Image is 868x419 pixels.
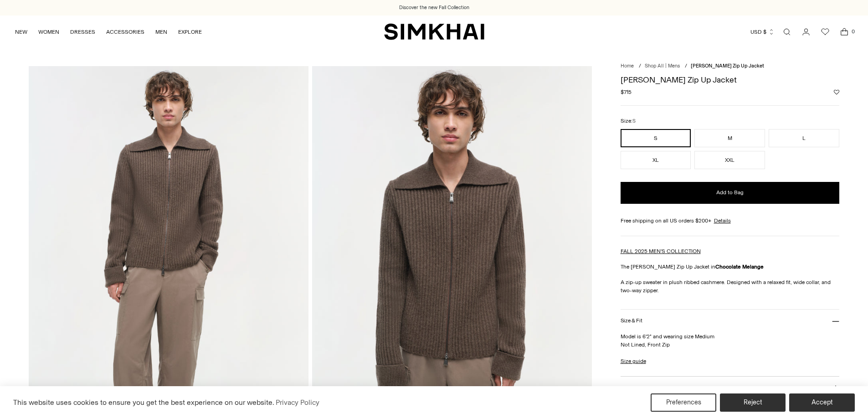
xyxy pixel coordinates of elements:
[621,217,840,225] div: Free shipping on all US orders $200+
[38,22,59,42] a: WOMEN
[694,151,765,169] button: XXL
[834,89,839,95] button: Add to Wishlist
[645,63,680,69] a: Shop All | Mens
[651,393,716,412] button: Preferences
[714,217,731,225] a: Details
[750,22,775,42] button: USD $
[621,318,642,324] h3: Size & Fit
[621,151,691,169] button: XL
[849,27,857,36] span: 0
[694,129,765,147] button: M
[685,62,687,70] div: /
[621,182,840,204] button: Add to Bag
[15,22,27,42] a: NEW
[621,357,646,365] a: Size guide
[715,264,764,270] strong: Chocolate Melange
[13,398,274,407] span: This website uses cookies to ensure you get the best experience on our website.
[621,278,840,295] p: A zip-up sweater in plush ribbed cashmere. Designed with a relaxed fit, wide collar, and two-way ...
[155,22,167,42] a: MEN
[716,189,744,197] span: Add to Bag
[691,63,764,69] span: [PERSON_NAME] Zip Up Jacket
[797,23,815,41] a: Go to the account page
[789,393,855,412] button: Accept
[106,22,144,42] a: ACCESSORIES
[621,76,840,84] h1: [PERSON_NAME] Zip Up Jacket
[835,23,853,41] a: Open cart modal
[384,23,484,41] a: SIMKHAI
[621,248,701,254] a: FALL 2025 MEN'S COLLECTION
[778,23,796,41] a: Open search modal
[720,393,786,412] button: Reject
[274,396,321,409] a: Privacy Policy (opens in a new tab)
[621,310,840,333] button: Size & Fit
[621,117,636,125] label: Size:
[621,62,840,70] nav: breadcrumbs
[639,62,641,70] div: /
[621,332,840,349] p: Model is 6'2" and wearing size Medium Not Lined, Front Zip
[621,88,632,96] span: $715
[769,129,839,147] button: L
[621,129,691,147] button: S
[621,385,649,391] h3: More Details
[816,23,834,41] a: Wishlist
[70,22,95,42] a: DRESSES
[399,4,469,11] a: Discover the new Fall Collection
[621,63,634,69] a: Home
[632,118,636,124] span: S
[178,22,202,42] a: EXPLORE
[621,263,840,271] p: The [PERSON_NAME] Zip Up Jacket in
[621,377,840,400] button: More Details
